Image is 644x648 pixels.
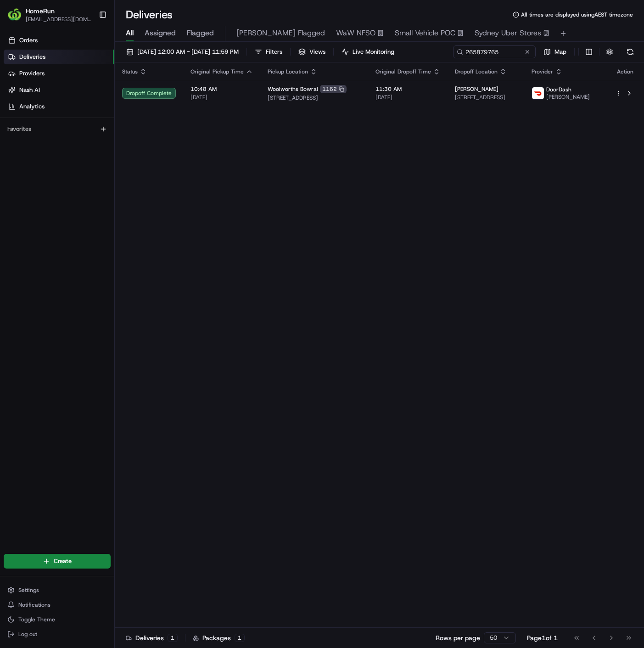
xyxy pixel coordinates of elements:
div: Deliveries [126,633,178,642]
span: Original Pickup Time [190,68,244,75]
button: Toggle Theme [4,613,111,626]
span: [DATE] [375,94,440,101]
span: Assigned [145,28,176,39]
button: Filters [251,45,286,58]
span: Nash AI [19,86,40,94]
span: DoorDash [546,86,571,93]
span: 10:48 AM [190,85,253,93]
img: HomeRun [7,7,22,22]
span: Filters [266,48,282,56]
span: Sydney Uber Stores [475,28,541,39]
div: Page 1 of 1 [527,633,558,642]
span: Notifications [18,601,50,609]
button: Map [539,45,571,58]
a: Deliveries [4,50,114,64]
span: [PERSON_NAME] [455,85,498,93]
span: Provider [532,68,553,75]
button: Notifications [4,598,111,611]
div: 1162 [320,85,347,93]
span: Live Monitoring [353,48,394,56]
span: Small Vehicle POC [395,28,455,39]
div: 1 [235,634,245,642]
span: Providers [19,69,45,78]
span: Pickup Location [268,68,308,75]
button: Live Monitoring [337,45,398,58]
button: Settings [4,584,111,597]
div: Action [616,68,635,75]
span: [STREET_ADDRESS] [455,94,517,101]
span: [PERSON_NAME] Flagged [236,28,325,39]
input: Type to search [453,45,536,58]
a: Nash AI [4,83,114,97]
button: Log out [4,628,111,641]
span: Flagged [187,28,214,39]
div: Favorites [4,122,111,136]
span: Dropoff Location [455,68,498,75]
img: doordash_logo_v2.png [532,87,544,99]
span: Original Dropoff Time [375,68,431,75]
span: Create [54,557,72,565]
span: [PERSON_NAME] [546,93,590,101]
div: Packages [193,633,245,642]
span: [DATE] [190,94,253,101]
span: Views [309,48,325,56]
p: Rows per page [436,633,480,642]
button: [EMAIL_ADDRESS][DOMAIN_NAME] [26,16,91,23]
div: 1 [168,634,178,642]
span: Settings [18,586,39,594]
span: [STREET_ADDRESS] [268,94,361,101]
span: All [126,28,134,39]
span: All times are displayed using AEST timezone [521,11,633,18]
button: Refresh [624,45,637,58]
button: Views [294,45,330,58]
span: Orders [19,36,38,45]
span: 11:30 AM [375,85,440,93]
a: Orders [4,33,114,48]
button: [DATE] 12:00 AM - [DATE] 11:59 PM [122,45,243,58]
a: Providers [4,66,114,81]
span: Map [554,48,566,56]
span: WaW NFSO [336,28,375,39]
span: Woolworths Bowral [268,85,318,93]
span: Status [122,68,138,75]
span: Deliveries [19,53,45,61]
a: Analytics [4,99,114,114]
span: Analytics [19,102,45,111]
span: Toggle Theme [18,616,55,623]
button: HomeRunHomeRun[EMAIL_ADDRESS][DOMAIN_NAME] [4,4,95,26]
span: [DATE] 12:00 AM - [DATE] 11:59 PM [137,48,239,56]
span: Log out [18,631,37,638]
h1: Deliveries [126,7,173,22]
button: HomeRun [26,6,55,16]
button: Create [4,554,111,569]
